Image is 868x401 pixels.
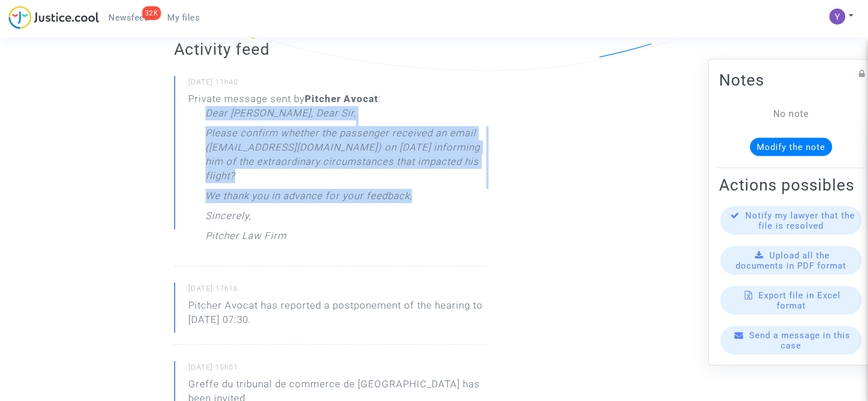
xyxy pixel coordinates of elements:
[736,107,846,120] div: No note
[205,209,251,229] p: Sincerely,
[745,210,855,230] span: Notify my lawyer that the file is resolved
[188,77,486,92] small: [DATE] 11h40
[108,13,149,23] span: Newsfeed
[188,92,486,249] div: Private message sent by :
[142,6,162,20] div: 32K
[719,175,863,195] h2: Actions possibles
[205,189,412,209] p: We thank you in advance for your feedback,
[205,106,356,126] p: Dear [PERSON_NAME], Dear Sir,
[758,290,841,310] span: Export file in Excel format
[719,70,863,90] h2: Notes
[99,9,158,26] a: 32KNewsfeed
[167,13,200,23] span: My files
[188,298,486,333] p: Pitcher Avocat has reported a postponement of the hearing to [DATE] 07:30.
[829,9,845,25] img: ACg8ocLJbu-06PV-PP0rSorRCNxlVR0ijoVEwORkjsgJBMEIW3VU-A=s96-c
[750,137,832,156] button: Modify the note
[205,126,486,189] p: Please confirm whether the passenger received an email ([EMAIL_ADDRESS][DOMAIN_NAME]) on [DATE] i...
[736,250,846,270] span: Upload all the documents in PDF format
[749,330,850,350] span: Send a message in this case
[9,6,99,29] img: jc-logo.svg
[205,229,286,249] p: Pitcher Law Firm
[188,283,486,298] small: [DATE] 17h16
[174,39,486,59] h2: Activity feed
[188,362,486,377] small: [DATE] 15h51
[305,93,378,104] b: Pitcher Avocat
[158,9,209,26] a: My files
